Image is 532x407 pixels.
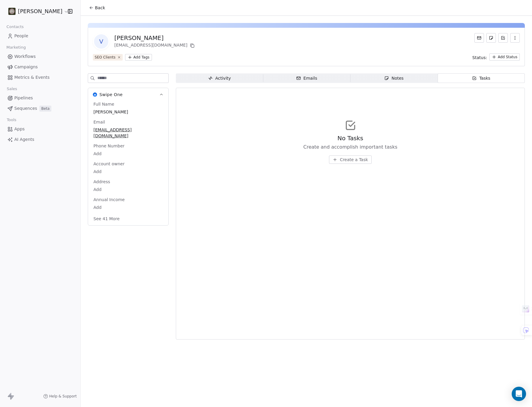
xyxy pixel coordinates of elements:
span: Beta [39,106,51,112]
span: V [94,34,108,49]
span: People [14,33,28,39]
span: Workflows [14,53,36,60]
span: [PERSON_NAME] [93,109,163,115]
a: Help & Support [43,394,77,399]
span: Create and accomplish important tasks [303,144,397,151]
button: [PERSON_NAME] [7,6,64,16]
span: Add [93,169,163,175]
span: Help & Support [49,394,77,399]
a: Metrics & Events [5,73,76,82]
a: Pipelines [5,93,76,103]
a: AI Agents [5,135,76,144]
button: Swipe OneSwipe One [88,88,168,101]
span: Sequences [14,105,37,112]
span: [PERSON_NAME] [18,7,62,15]
button: Add Tags [125,54,152,61]
span: Metrics & Events [14,74,50,81]
span: Account owner [92,161,126,167]
span: Add [93,204,163,210]
button: Back [85,2,109,13]
img: Swipe One [93,92,97,97]
span: Address [92,179,111,185]
button: See 41 More [90,213,123,224]
span: Email [92,119,106,125]
a: Campaigns [5,62,76,72]
div: [PERSON_NAME] [114,34,196,42]
span: Status: [472,55,487,61]
div: Swipe OneSwipe One [88,101,168,225]
span: Campaigns [14,64,38,70]
span: Pipelines [14,95,33,101]
span: AI Agents [14,136,34,143]
span: Annual Income [92,197,126,203]
a: People [5,31,76,41]
span: [EMAIL_ADDRESS][DOMAIN_NAME] [93,127,163,139]
a: Workflows [5,52,76,61]
span: Contacts [4,22,26,31]
span: No Tasks [337,134,363,142]
span: Full Name [92,101,116,107]
span: Apps [14,126,25,132]
a: SequencesBeta [5,104,76,113]
div: Emails [296,75,317,81]
div: Notes [384,75,403,81]
span: Back [95,5,105,11]
button: Create a Task [329,155,371,164]
span: Create a Task [340,157,368,163]
img: oakcassidy.png [8,8,16,15]
div: [EMAIL_ADDRESS][DOMAIN_NAME] [114,42,196,49]
a: Apps [5,124,76,134]
div: SEO Clients [95,55,116,60]
button: Add Status [489,53,520,61]
span: Swipe One [99,92,123,98]
div: Open Intercom Messenger [512,387,526,401]
span: Add [93,151,163,157]
div: Activity [208,75,231,81]
span: Phone Number [92,143,126,149]
span: Sales [4,84,20,93]
span: Add [93,186,163,192]
span: Tools [4,115,19,124]
span: Marketing [4,43,28,52]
